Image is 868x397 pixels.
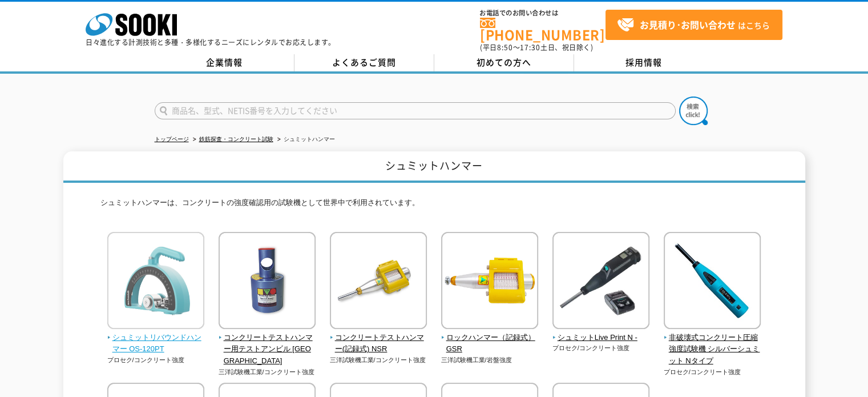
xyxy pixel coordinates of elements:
[330,332,427,356] span: コンクリートテストハンマー(記録式) NSR
[63,151,805,183] h1: シュミットハンマー
[199,136,273,142] a: 鉄筋探査・コンクリート試験
[294,54,434,71] a: よくあるご質問
[605,10,782,40] a: お見積り･お問い合わせはこちら
[441,321,539,355] a: ロックハンマー（記録式） GSR
[330,232,427,332] img: コンクリートテストハンマー(記録式) NSR
[155,102,676,119] input: 商品名、型式、NETIS番号を入力してください
[640,18,736,31] strong: お見積り･お問い合わせ
[330,321,427,355] a: コンクリートテストハンマー(記録式) NSR
[441,332,539,356] span: ロックハンマー（記録式） GSR
[219,367,316,377] p: 三洋試験機工業/コンクリート強度
[552,332,650,344] span: シュミットLive Print N -
[107,321,205,355] a: シュミットリバウンドハンマー OS-120PT
[552,343,650,353] p: プロセク/コンクリート強度
[441,355,539,365] p: 三洋試験機工業/岩盤強度
[664,367,761,377] p: プロセク/コンクリート強度
[107,332,205,356] span: シュミットリバウンドハンマー OS-120PT
[219,321,316,367] a: コンクリートテストハンマー用テストアンビル [GEOGRAPHIC_DATA]
[679,97,708,125] img: btn_search.png
[552,232,649,332] img: シュミットLive Print N -
[219,232,316,332] img: コンクリートテストハンマー用テストアンビル CA
[480,42,593,53] span: (平日 ～ 土日、祝日除く)
[155,136,189,142] a: トップページ
[552,321,650,344] a: シュミットLive Print N -
[477,56,531,69] span: 初めての方へ
[664,332,761,367] span: 非破壊式コンクリート圧縮強度試験機 シルバーシュミット Nタイプ
[441,232,538,332] img: ロックハンマー（記録式） GSR
[480,10,605,17] span: お電話でのお問い合わせは
[107,355,205,365] p: プロセク/コンクリート強度
[330,355,427,365] p: 三洋試験機工業/コンクリート強度
[434,54,574,71] a: 初めての方へ
[664,321,761,367] a: 非破壊式コンクリート圧縮強度試験機 シルバーシュミット Nタイプ
[275,134,335,146] li: シュミットハンマー
[617,17,770,34] span: はこちら
[86,39,336,46] p: 日々進化する計測技術と多種・多様化するニーズにレンタルでお応えします。
[155,54,294,71] a: 企業情報
[497,42,513,53] span: 8:50
[574,54,714,71] a: 採用情報
[520,42,540,53] span: 17:30
[480,18,605,41] a: [PHONE_NUMBER]
[107,232,204,332] img: シュミットリバウンドハンマー OS-120PT
[664,232,761,332] img: 非破壊式コンクリート圧縮強度試験機 シルバーシュミット Nタイプ
[219,332,316,367] span: コンクリートテストハンマー用テストアンビル [GEOGRAPHIC_DATA]
[100,197,768,215] p: シュミットハンマーは、コンクリートの強度確認用の試験機として世界中で利用されています。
